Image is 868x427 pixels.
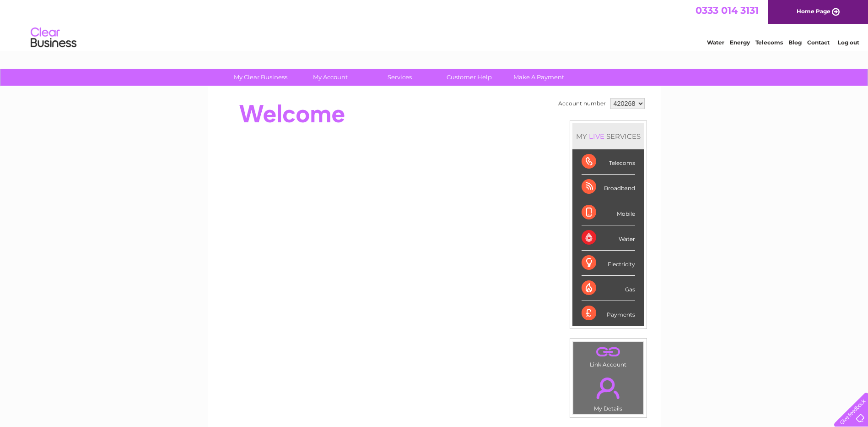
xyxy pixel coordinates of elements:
div: Payments [582,301,635,326]
a: Contact [807,39,830,46]
a: Energy [730,39,750,46]
a: Services [362,69,437,86]
div: MY SERVICES [572,123,644,149]
a: Telecoms [755,39,783,46]
a: My Account [292,69,368,86]
div: LIVE [587,132,606,141]
td: Link Account [573,341,644,370]
td: Account number [556,96,608,111]
a: . [576,372,641,404]
div: Telecoms [582,149,635,175]
a: My Clear Business [223,69,298,86]
a: Blog [788,39,802,46]
div: Gas [582,276,635,301]
div: Clear Business is a trading name of Verastar Limited (registered in [GEOGRAPHIC_DATA] No. 3667643... [218,5,651,44]
td: My Details [573,370,644,415]
a: Make A Payment [501,69,577,86]
div: Water [582,225,635,251]
div: Mobile [582,200,635,225]
a: . [576,344,641,360]
a: 0333 014 3131 [695,5,759,16]
a: Customer Help [431,69,507,86]
div: Broadband [582,175,635,200]
img: logo.png [30,24,77,52]
a: Water [707,39,724,46]
a: Log out [838,39,859,46]
div: Electricity [582,251,635,276]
